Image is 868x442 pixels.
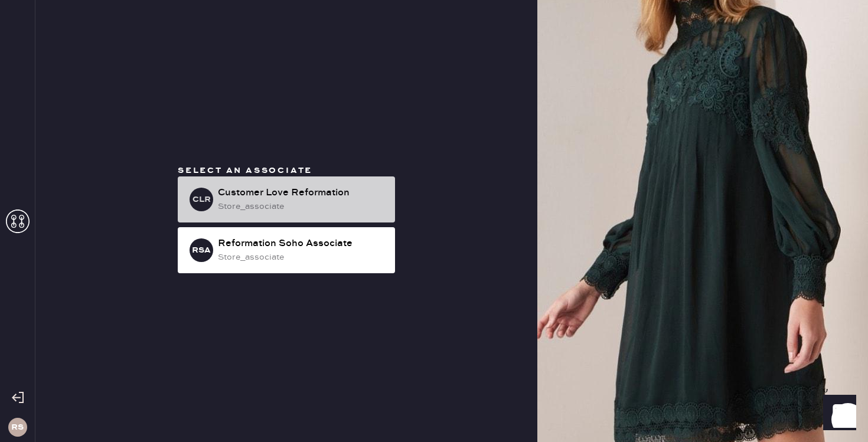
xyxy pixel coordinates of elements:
[218,186,386,200] div: Customer Love Reformation
[11,423,24,431] h3: RS
[218,200,386,213] div: store_associate
[192,195,211,204] h3: CLR
[812,389,863,440] iframe: Front Chat
[192,246,211,254] h3: RSA
[218,251,386,264] div: store_associate
[178,165,312,176] span: Select an associate
[218,237,386,251] div: Reformation Soho Associate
